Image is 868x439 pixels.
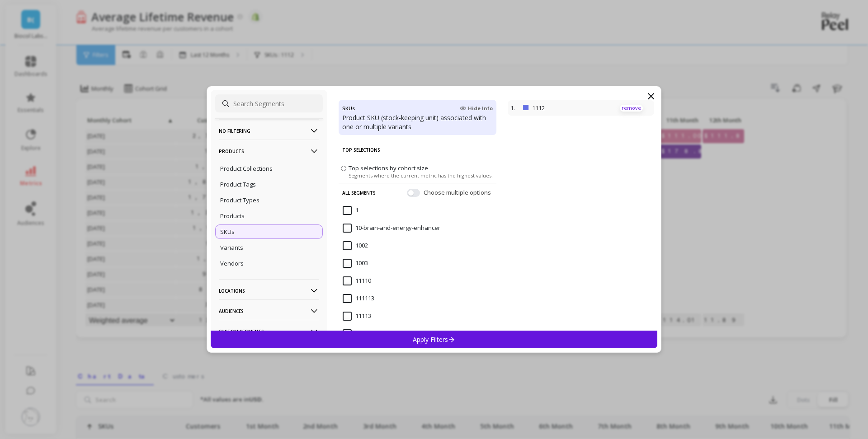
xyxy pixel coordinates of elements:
[220,180,256,188] p: Product Tags
[219,119,319,142] p: No filtering
[343,206,359,215] span: 1
[215,94,323,112] input: Search Segments
[220,164,273,173] p: Product Collections
[413,335,456,344] p: Apply Filters
[342,140,493,159] p: Top Selections
[219,299,319,322] p: Audiences
[220,196,259,204] p: Product Types
[532,104,598,112] p: 1112
[342,183,376,202] p: All Segments
[349,164,428,172] span: Top selections by cohort size
[220,243,243,252] p: Variants
[620,105,643,112] p: remove
[460,105,493,112] span: Hide Info
[220,228,235,236] p: SKUs
[219,279,319,302] p: Locations
[343,294,374,303] span: 111113
[343,276,371,285] span: 11110
[343,329,371,338] span: 11114
[219,320,319,343] p: Custom Segments
[342,103,355,113] h4: SKUs
[343,312,371,321] span: 11113
[220,212,245,220] p: Products
[349,172,493,179] span: Segments where the current metric has the highest values.
[510,104,519,112] p: 1.
[343,259,368,268] span: 1003
[343,241,368,250] span: 1002
[424,188,493,197] span: Choose multiple options
[342,113,493,131] p: Product SKU (stock-keeping unit) associated with one or multiple variants
[343,224,440,233] span: 10-brain-and-energy-enhancer
[219,140,319,163] p: Products
[220,259,244,267] p: Vendors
